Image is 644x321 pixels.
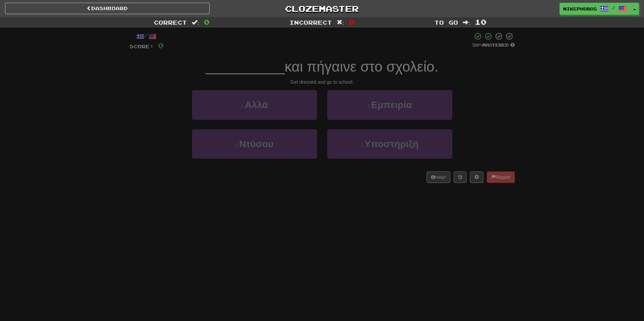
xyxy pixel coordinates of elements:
[289,19,332,26] span: Incorrect
[235,143,239,148] small: 3 .
[371,100,412,110] span: Εμπειρία
[463,20,470,25] span: :
[472,42,482,48] span: 50 %
[563,6,597,12] span: Nikephoros
[337,20,344,25] span: :
[245,100,268,110] span: Αλλά
[475,18,486,26] span: 10
[434,19,458,26] span: To go
[192,20,199,25] span: :
[206,59,285,75] span: __________
[327,129,452,159] button: 4.Υποστήριξή
[349,18,355,26] span: 0
[327,90,452,119] button: 2.Εμπειρία
[239,139,274,149] span: Ντύσου
[472,42,515,48] div: Mastered
[487,171,515,183] button: Report
[559,3,630,15] a: Nikephoros /
[5,3,210,14] a: Dashboard
[364,139,419,149] span: Υποστήριξή
[192,129,317,159] button: 3.Ντύσου
[129,44,154,49] span: Score:
[361,143,365,148] small: 4 .
[367,104,371,109] small: 2 .
[192,90,317,119] button: 1.Αλλά
[285,59,438,75] span: και πήγαινε στο σχολείο.
[454,171,467,183] button: Round history (alt+y)
[612,5,615,10] span: /
[241,104,245,109] small: 1 .
[129,79,515,85] div: Get dressed and go to school.
[154,19,187,26] span: Correct
[427,171,451,183] button: Help!
[220,3,424,15] a: Clozemaster
[129,32,164,41] div: /
[158,41,164,50] span: 0
[204,18,210,26] span: 0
